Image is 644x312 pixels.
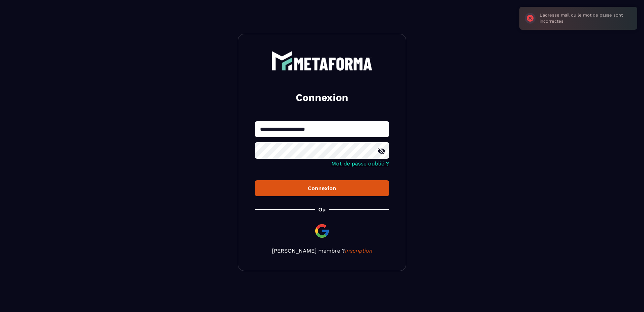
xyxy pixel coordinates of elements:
[318,206,326,213] p: Ou
[331,160,389,167] a: Mot de passe oublié ?
[314,223,330,239] img: google
[255,180,389,196] button: Connexion
[260,185,384,191] div: Connexion
[255,248,389,254] p: [PERSON_NAME] membre ?
[345,248,373,254] a: Inscription
[271,51,373,71] img: logo
[255,51,389,71] a: logo
[263,91,381,104] h2: Connexion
